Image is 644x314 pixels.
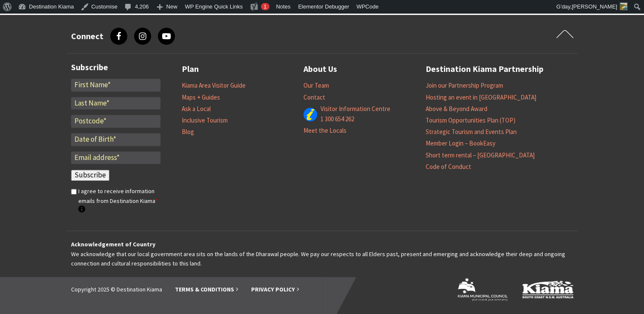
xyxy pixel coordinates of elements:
a: Hosting an event in [GEOGRAPHIC_DATA] [426,93,536,102]
li: Copyright 2025 © Destination Kiama [71,285,162,294]
a: Strategic Tourism and Events Plan [426,128,517,136]
a: Our Team [303,81,329,90]
a: Join our Partnership Program [426,81,503,90]
a: Terms & Conditions [175,285,238,294]
a: Visitor Information Centre [321,105,390,113]
input: Postcode* [71,115,160,128]
strong: Acknowledgement of Country [71,240,155,248]
p: We acknowledge that our local government area sits on the lands of the Dharawal people. We pay ou... [71,240,573,268]
input: Email address* [71,151,160,164]
a: Short term rental – [GEOGRAPHIC_DATA] Code of Conduct [426,151,535,171]
a: Privacy Policy [251,285,299,294]
a: 1 300 654 262 [321,115,354,123]
a: Meet the Locals [303,126,346,135]
a: Tourism Opportunities Plan (TOP) [426,116,515,125]
img: Kiama Logo [522,280,573,298]
a: Ask a Local [182,105,211,113]
a: Inclusive Tourism [182,116,228,125]
a: Kiama Area Visitor Guide [182,81,246,90]
a: Maps + Guides [182,93,220,102]
h3: Subscribe [71,62,160,72]
span: 1 [263,3,266,10]
span: [PERSON_NAME] [572,3,617,10]
input: Date of Birth* [71,133,160,146]
label: I agree to receive information emails from Destination Kiama [78,186,160,215]
h3: Connect [71,31,103,41]
a: About Us [303,62,337,76]
input: Last Name* [71,97,160,110]
a: Contact [303,93,325,102]
input: Subscribe [71,170,109,181]
a: Blog [182,128,194,136]
a: Member Login – BookEasy [426,139,495,148]
a: Destination Kiama Partnership [426,62,544,76]
a: Above & Beyond Award [426,105,487,113]
input: First Name* [71,79,160,91]
a: Plan [182,62,199,76]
